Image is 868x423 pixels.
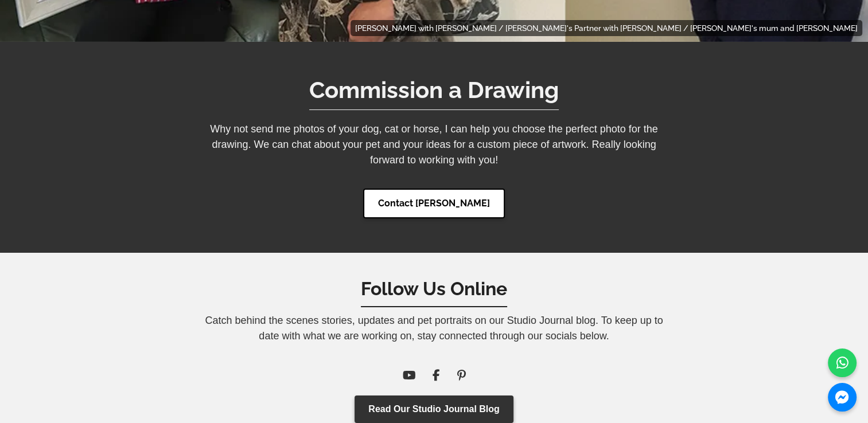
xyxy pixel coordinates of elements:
h5: Commission a Drawing [309,65,559,110]
a: Contact [PERSON_NAME] [363,189,505,218]
a: Messenger [828,383,857,412]
p: Catch behind the scenes stories, updates and pet portraits on our Studio Journal blog. To keep up... [176,313,692,344]
p: Why not send me photos of your dog, cat or horse, I can help you choose the perfect photo for the... [176,122,692,168]
h6: Follow Us Online [361,278,507,307]
a: Facebook [433,369,443,382]
a: YouTube [402,369,419,382]
a: Pinterest [457,369,466,382]
a: Read Our Studio Journal Blog [355,395,513,423]
a: WhatsApp [828,348,857,377]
